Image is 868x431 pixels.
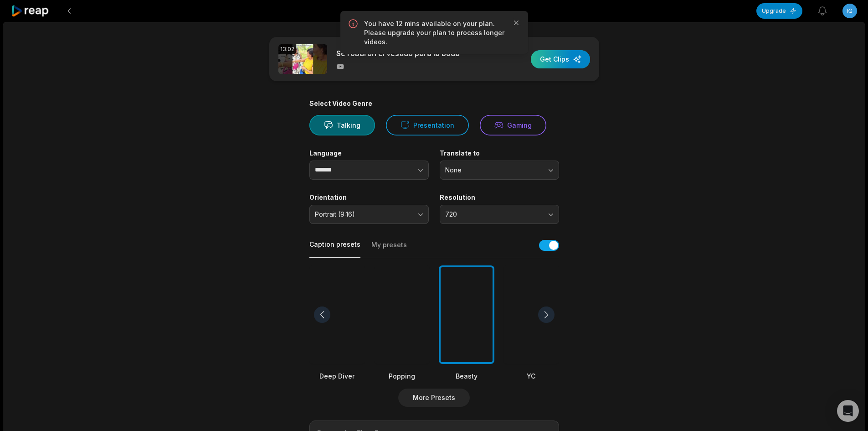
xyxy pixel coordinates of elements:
[309,240,360,258] button: Caption presets
[309,99,559,108] div: Select Video Genre
[309,371,365,381] div: Deep Diver
[315,210,411,218] span: Portrait (9:16)
[503,371,559,381] div: YC
[445,166,541,174] span: None
[309,205,429,224] button: Portrait (9:16)
[440,161,559,180] button: None
[445,210,541,218] span: 720
[309,149,429,157] label: Language
[756,3,802,19] button: Upgrade
[278,44,296,54] div: 13:02
[371,240,407,258] button: My presets
[374,371,430,381] div: Popping
[837,400,859,422] div: Open Intercom Messenger
[531,50,590,68] button: Get Clips
[440,205,559,224] button: 720
[440,193,559,202] label: Resolution
[440,149,559,157] label: Translate to
[398,389,470,407] button: More Presets
[309,193,429,202] label: Orientation
[364,19,504,47] p: You have 12 mins available on your plan. Please upgrade your plan to process longer videos.
[386,115,469,135] button: Presentation
[439,371,494,381] div: Beasty
[480,115,546,135] button: Gaming
[336,48,460,59] p: Se robaron el vestido para la boda
[309,115,375,135] button: Talking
